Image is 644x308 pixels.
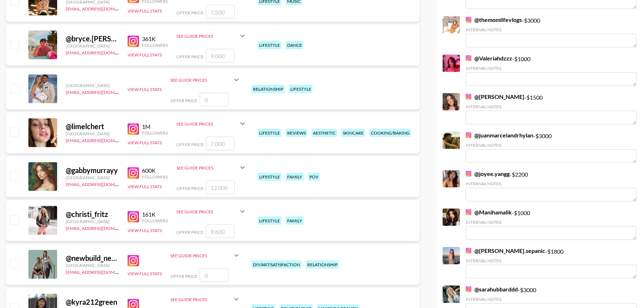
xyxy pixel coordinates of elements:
div: See Guide Prices [170,71,241,89]
div: - $ 1000 [466,209,637,240]
span: Offer Price: [176,186,204,191]
span: Offer Price: [176,230,204,235]
div: [GEOGRAPHIC_DATA] [66,219,119,224]
div: See Guide Prices [170,77,232,83]
input: 12,000 [206,181,235,194]
button: View Full Stats [128,228,162,233]
div: - $ 3000 [466,132,637,163]
a: @Valeriahdzzz [466,55,512,62]
div: - $ 1800 [466,247,637,278]
input: 9,000 [206,49,235,63]
div: Internal Notes: [466,296,637,302]
img: Instagram [466,209,471,215]
a: [EMAIL_ADDRESS][DOMAIN_NAME] [66,136,138,143]
div: See Guide Prices [176,121,238,127]
div: relationship [252,85,285,93]
div: See Guide Prices [170,291,241,308]
div: aesthetic [312,129,337,137]
input: 9,600 [206,225,235,238]
div: See Guide Prices [176,159,247,176]
a: [EMAIL_ADDRESS][DOMAIN_NAME] [66,224,138,231]
a: @sarahubbarddd [466,286,518,293]
div: Followers [142,130,168,136]
input: 7,000 [206,137,235,150]
div: Followers [142,174,168,180]
a: [EMAIL_ADDRESS][DOMAIN_NAME] [66,88,138,95]
img: Instagram [128,36,139,47]
div: See Guide Prices [176,203,247,220]
div: See Guide Prices [176,115,247,132]
div: See Guide Prices [170,297,232,302]
div: - $ 1500 [466,93,637,124]
span: Offer Price: [170,273,198,279]
div: lifestyle [258,41,281,49]
div: - $ 3000 [466,16,637,47]
div: lifestyle [258,129,281,137]
div: Followers [142,42,168,48]
div: [GEOGRAPHIC_DATA] [66,175,119,180]
button: View Full Stats [128,8,162,14]
div: lifestyle [289,85,313,93]
input: 0 [200,268,229,282]
div: See Guide Prices [176,27,247,45]
div: diy/art/satisfaction [252,261,302,269]
a: [EMAIL_ADDRESS][DOMAIN_NAME] [66,268,138,275]
div: [GEOGRAPHIC_DATA] [66,263,119,268]
img: Instagram [466,55,471,61]
div: Internal Notes: [466,142,637,148]
div: family [286,173,304,181]
div: relationship [306,261,339,269]
div: See Guide Prices [170,247,241,264]
div: cooking/baking [369,129,411,137]
img: Instagram [128,211,139,223]
img: Instagram [466,132,471,138]
span: Offer Price: [176,10,204,15]
div: @ kyra212green [66,298,119,307]
span: Offer Price: [176,54,204,59]
div: See Guide Prices [176,165,238,171]
div: - $ 2200 [466,170,637,201]
div: pov [308,173,320,181]
img: Instagram [466,286,471,292]
div: Internal Notes: [466,219,637,225]
div: Internal Notes: [466,65,637,71]
div: Internal Notes: [466,104,637,109]
div: lifestyle [258,217,281,225]
input: 7,500 [206,5,235,19]
img: Instagram [466,248,471,254]
a: @[PERSON_NAME] [466,93,524,100]
a: @joyee.yangg [466,170,510,177]
a: @[PERSON_NAME].sepanic [466,247,545,254]
div: dance [286,41,303,49]
span: Offer Price: [170,98,198,103]
span: Offer Price: [176,142,204,147]
a: @Manihamalik [466,209,512,216]
div: [GEOGRAPHIC_DATA] [66,43,119,49]
div: See Guide Prices [170,253,232,258]
div: Followers [142,218,168,223]
div: Internal Notes: [466,258,637,263]
div: [GEOGRAPHIC_DATA] [66,83,119,88]
div: family [286,217,304,225]
a: [EMAIL_ADDRESS][DOMAIN_NAME] [66,49,138,55]
a: @juanmarcelandrhylan [466,132,533,139]
button: View Full Stats [128,140,162,145]
button: View Full Stats [128,52,162,58]
div: @ bryce.[PERSON_NAME] [66,34,119,43]
img: Instagram [128,167,139,179]
a: [EMAIL_ADDRESS][DOMAIN_NAME] [66,180,138,187]
button: View Full Stats [128,184,162,189]
div: @ limelchert [66,122,119,131]
a: [EMAIL_ADDRESS][DOMAIN_NAME] [66,5,138,12]
div: Internal Notes: [466,181,637,186]
div: reviews [286,129,307,137]
div: 600K [142,167,168,174]
div: 361K [142,35,168,42]
div: skincare [341,129,365,137]
button: View Full Stats [128,87,162,92]
div: @ christi_fritz [66,210,119,219]
img: Instagram [466,171,471,177]
a: @themomlifevlogs [466,16,522,23]
div: 161K [142,211,168,218]
div: 1M [142,123,168,130]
